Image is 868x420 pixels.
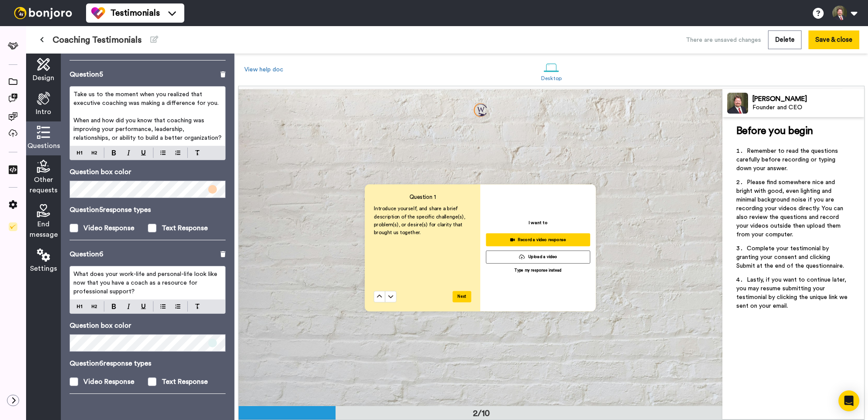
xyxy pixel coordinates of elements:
button: Upload a video [486,251,590,264]
div: Video Response [83,223,134,233]
p: Question box color [70,167,226,177]
div: Text Response [162,376,208,387]
div: Text Response [162,223,208,233]
img: underline-mark.svg [141,150,146,155]
span: Introduce yourself, and share a brief description of the specific challenge(s), problem(s), or de... [374,206,466,235]
img: tm-color.svg [91,6,105,20]
span: Settings [30,263,57,274]
span: Testimonials [110,7,160,19]
div: Open Intercom Messenger [838,390,859,411]
p: Question box color [70,320,226,331]
span: What does your work-life and personal-life look like now that you have a coach as a resource for ... [73,271,219,295]
img: bulleted-block.svg [160,149,166,156]
button: Next [453,291,472,302]
div: There are unsaved changes [686,36,761,44]
img: heading-one-block.svg [77,303,82,310]
img: bold-mark.svg [112,150,116,155]
span: Before you begin [736,126,813,136]
div: Video Response [83,376,134,387]
span: Lastly, if you want to continue later, you may resume submitting your testimonial by clicking the... [736,277,849,309]
img: heading-two-block.svg [92,149,97,156]
p: I want to [529,219,548,226]
img: numbered-block.svg [175,149,180,156]
p: Question 5 [70,69,103,80]
p: Question 6 [70,249,103,259]
button: Record a video response [486,233,590,246]
img: f7fa9f90-a938-4ef3-9e6c-2a61707e0617 [473,103,487,117]
img: heading-one-block.svg [77,149,82,156]
a: View help doc [244,67,283,73]
div: Desktop [541,75,562,81]
span: Other requests [30,175,57,195]
img: underline-mark.svg [141,304,146,309]
img: italic-mark.svg [127,304,130,309]
span: Complete your testimonial by granting your consent and clicking Submit at the end of the question... [736,245,844,269]
img: bj-logo-header-white.svg [10,7,76,19]
span: Design [33,73,54,83]
img: bulleted-block.svg [160,303,166,310]
span: Coaching Testimonials [53,34,142,46]
div: Founder and CEO [752,104,864,111]
img: clear-format.svg [195,150,200,155]
span: End message [30,219,58,240]
span: Intro [36,107,51,117]
button: Delete [768,30,801,49]
img: heading-two-block.svg [92,303,97,310]
img: italic-mark.svg [127,150,130,155]
button: Save & close [808,30,859,49]
span: Please find somewhere nice and bright with good, even lighting and minimal background noise if yo... [736,179,845,238]
div: Record a video response [491,236,586,244]
h4: Question 1 [374,193,471,201]
span: Questions [27,141,60,151]
span: Take us to the moment when you realized that executive coaching was making a difference for you. [73,91,219,106]
p: Type my response instead [515,268,562,273]
span: When and how did you know that coaching was improving your performance, leadership, relationships... [73,118,222,141]
div: [PERSON_NAME] [752,95,864,103]
img: Profile Image [727,93,748,114]
p: Question 6 response types [70,358,226,369]
div: 2/10 [460,407,502,420]
img: Checklist.svg [9,222,17,231]
p: Question 5 response types [70,205,226,215]
span: Remember to read the questions carefully before recording or typing down your answer. [736,148,840,171]
a: Desktop [537,56,566,86]
img: bold-mark.svg [112,304,116,309]
img: clear-format.svg [195,304,200,309]
img: numbered-block.svg [175,303,180,310]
